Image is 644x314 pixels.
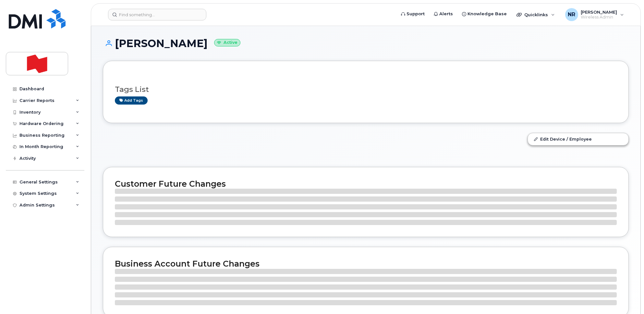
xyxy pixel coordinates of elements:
small: Active [214,39,240,46]
a: Edit Device / Employee [528,133,628,145]
h3: Tags List [115,85,617,94]
h2: Business Account Future Changes [115,259,617,269]
h2: Customer Future Changes [115,179,617,189]
h1: [PERSON_NAME] [103,38,629,49]
a: Add tags [115,96,148,105]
